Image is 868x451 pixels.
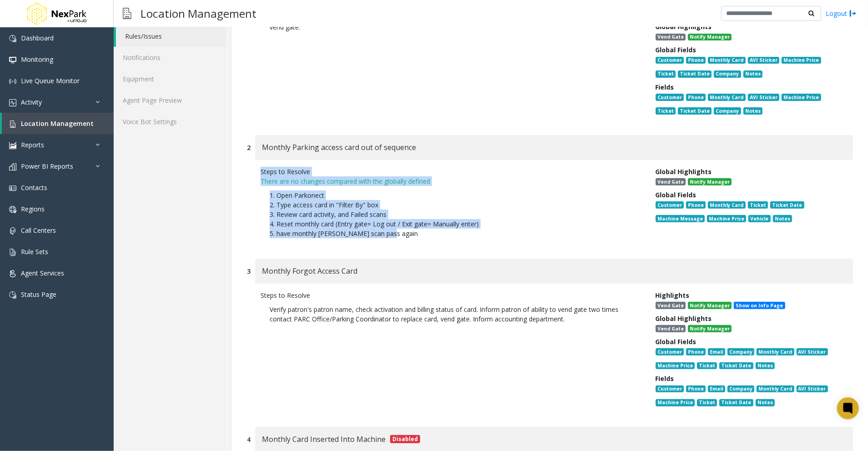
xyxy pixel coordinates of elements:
[686,57,706,64] span: Phone
[247,266,251,276] div: 3
[797,348,828,356] span: AVI Sticker
[656,362,695,370] span: Machine Price
[707,215,746,222] span: Machine Price
[656,215,705,222] span: Machine Message
[656,94,684,101] span: Customer
[656,83,674,91] span: Fields
[678,107,712,115] span: Ticket Date
[656,348,684,356] span: Customer
[21,140,44,149] span: Reports
[9,227,16,235] img: 'icon'
[9,78,16,85] img: 'icon'
[688,34,732,41] span: Notify Manager
[656,167,712,176] span: Global Highlights
[748,57,779,64] span: AVI Sticker
[21,290,56,299] span: Status Page
[270,190,633,200] p: 1. Open Parkonect
[656,325,686,332] span: Vend Gate
[21,226,56,235] span: Call Centers
[114,68,227,90] a: Equipment
[688,325,732,332] span: Notify Manager
[719,362,753,370] span: Ticket Date
[262,141,416,153] span: Monthly Parking access card out of sequence
[656,70,676,78] span: Ticket
[697,362,717,370] span: Ticket
[770,201,804,209] span: Ticket Date
[9,270,16,277] img: 'icon'
[734,302,785,309] span: Show on Info Page
[21,205,45,213] span: Regions
[136,2,261,25] h3: Location Management
[756,362,775,370] span: Notes
[688,302,732,309] span: Notify Manager
[21,34,54,42] span: Dashboard
[114,90,227,111] a: Agent Page Preview
[686,201,706,209] span: Phone
[728,386,754,393] span: Company
[261,167,642,176] div: Steps to Resolve
[849,9,857,18] img: logout
[656,57,684,64] span: Customer
[686,348,706,356] span: Phone
[9,163,16,170] img: 'icon'
[390,435,420,443] span: Disabled
[21,247,48,256] span: Rule Sets
[656,178,686,185] span: Vend Gate
[9,35,16,42] img: 'icon'
[826,9,857,18] a: Logout
[261,176,642,186] p: There are no changes compared with the globally defined
[756,399,775,406] span: Notes
[748,215,770,222] span: Vehicle
[9,291,16,299] img: 'icon'
[261,300,642,328] p: Verify patron's patron name, check activation and billing status of card. Inform patron of abilit...
[686,386,706,393] span: Phone
[21,162,73,170] span: Power BI Reports
[656,302,686,309] span: Vend Gate
[2,113,114,134] a: Location Management
[262,433,386,445] span: Monthly Card Inserted Into Machine
[743,70,763,78] span: Notes
[270,219,633,229] p: 4. Reset monthly card (Entry gate= Log out / Exit gate= Manually enter)
[714,70,741,78] span: Company
[656,45,697,54] span: Global Fields
[719,399,753,406] span: Ticket Date
[656,374,674,383] span: Fields
[9,120,16,128] img: 'icon'
[678,70,712,78] span: Ticket Date
[270,229,633,238] p: 5. have monthly [PERSON_NAME] scan pass again
[116,25,227,47] a: Rules/Issues
[656,314,712,323] span: Global Highlights
[114,111,227,132] a: Voice Bot Settings
[797,386,828,393] span: AVI Sticker
[757,386,794,393] span: Monthly Card
[9,99,16,106] img: 'icon'
[686,94,706,101] span: Phone
[708,201,745,209] span: Monthly Card
[21,119,94,128] span: Location Management
[9,206,16,213] img: 'icon'
[21,76,80,85] span: Live Queue Monitor
[748,201,768,209] span: Ticket
[697,399,717,406] span: Ticket
[714,107,741,115] span: Company
[688,178,732,185] span: Notify Manager
[656,201,684,209] span: Customer
[21,183,47,192] span: Contacts
[270,210,633,219] p: 3. Review card activity, and Failed scans
[656,107,676,115] span: Ticket
[757,348,794,356] span: Monthly Card
[656,399,695,406] span: Machine Price
[9,249,16,256] img: 'icon'
[743,107,763,115] span: Notes
[123,2,131,25] img: pageIcon
[728,348,754,356] span: Company
[708,57,745,64] span: Monthly Card
[782,57,821,64] span: Machine Price
[9,56,16,64] img: 'icon'
[773,215,792,222] span: Notes
[9,142,16,149] img: 'icon'
[270,200,633,210] p: 2. Type access card in "Filter By" box
[656,337,697,346] span: Global Fields
[21,98,42,106] span: Activity
[708,386,725,393] span: Email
